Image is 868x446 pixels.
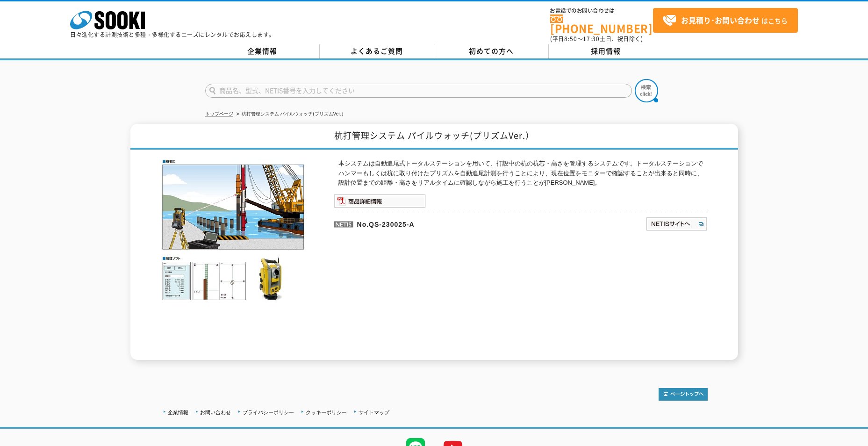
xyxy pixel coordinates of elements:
[320,44,434,58] a: よくあるご質問
[334,212,555,234] p: No.QS-230025-A
[205,111,233,116] a: トップページ
[168,410,188,415] a: 企業情報
[646,216,708,231] img: NETISサイトへ
[469,46,514,56] span: 初めての方へ
[434,44,549,58] a: 初めての方へ
[550,35,643,43] span: (平日 ～ 土日、祝日除く)
[659,388,708,401] img: トップページへ
[635,79,658,102] img: btn_search.png
[550,14,653,34] a: [PHONE_NUMBER]
[550,8,653,14] span: お電話でのお問い合わせは
[653,8,798,33] a: お見積り･お問い合わせはこちら
[205,44,320,58] a: 企業情報
[338,159,708,188] p: 本システムは自動追尾式トータルステーションを用いて、打設中の杭の杭芯・高さを管理するシステムです。トータルステーションでハンマーもしくは杭に取り付けたプリズムを自動追尾計測を行うことにより、現在...
[161,159,306,302] img: 杭打管理システム パイルウォッチ(プリズムVer.）
[359,410,389,415] a: サイトマップ
[306,410,347,415] a: クッキーポリシー
[681,14,760,26] strong: お見積り･お問い合わせ
[549,44,663,58] a: 採用情報
[130,124,738,150] h1: 杭打管理システム パイルウォッチ(プリズムVer.）
[200,410,231,415] a: お問い合わせ
[583,35,600,43] span: 17:30
[243,410,294,415] a: プライバシーポリシー
[235,109,346,119] li: 杭打管理システム パイルウォッチ(プリズムVer.）
[662,14,788,28] span: はこちら
[334,194,426,208] img: 商品詳細情報システム
[70,32,275,37] p: 日々進化する計測技術と多種・多様化するニーズにレンタルでお応えします。
[205,84,632,98] input: 商品名、型式、NETIS番号を入力してください
[334,199,426,206] a: 商品詳細情報システム
[564,35,577,43] span: 8:50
